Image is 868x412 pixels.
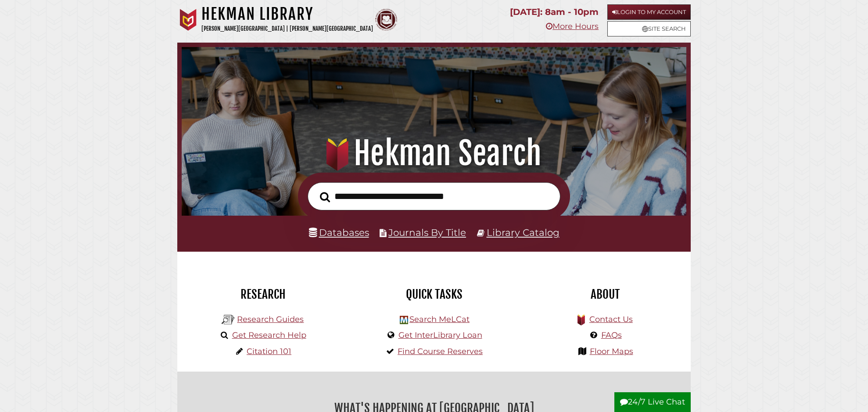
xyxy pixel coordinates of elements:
img: Calvin University [177,9,199,31]
img: Hekman Library Logo [222,313,235,326]
h2: Quick Tasks [355,287,513,302]
h1: Hekman Library [201,4,373,24]
a: Library Catalog [487,227,560,238]
a: Site Search [607,21,691,36]
img: Calvin Theological Seminary [375,9,397,31]
a: Get InterLibrary Loan [398,330,482,340]
h1: Hekman Search [195,134,674,173]
a: Contact Us [589,314,633,324]
p: [PERSON_NAME][GEOGRAPHIC_DATA] | [PERSON_NAME][GEOGRAPHIC_DATA] [201,24,373,34]
a: FAQs [601,330,622,340]
a: Login to My Account [607,4,691,20]
h2: About [526,287,684,302]
p: [DATE]: 8am - 10pm [510,4,599,20]
a: Get Research Help [232,330,306,340]
a: More Hours [546,22,599,31]
img: Hekman Library Logo [400,316,408,324]
a: Find Course Reserves [398,347,483,356]
button: Search [316,189,334,205]
a: Journals By Title [388,227,466,238]
a: Citation 101 [247,347,291,356]
i: Search [320,192,330,202]
a: Databases [309,227,369,238]
a: Search MeLCat [409,314,470,324]
h2: Research [184,287,342,302]
a: Floor Maps [590,347,633,356]
a: Research Guides [237,314,304,324]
